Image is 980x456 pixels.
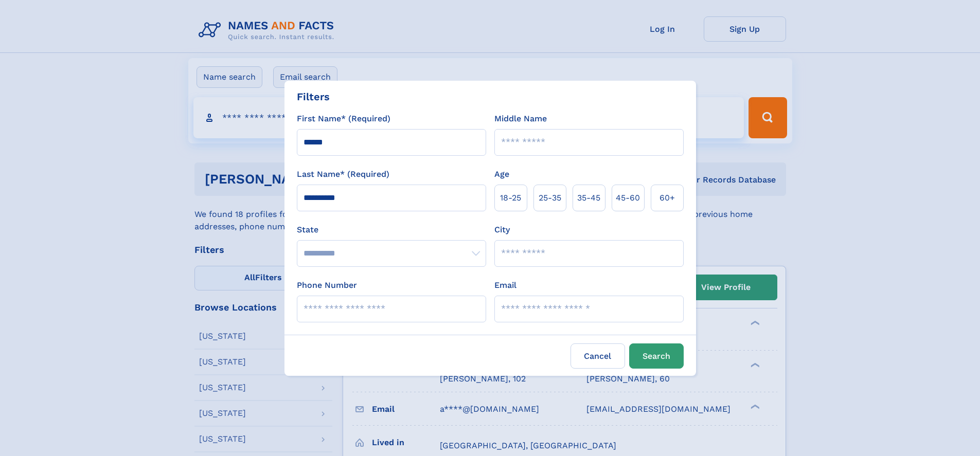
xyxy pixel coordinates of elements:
[494,224,510,236] label: City
[616,192,640,204] span: 45‑60
[500,192,521,204] span: 18‑25
[494,168,509,180] label: Age
[494,113,547,125] label: Middle Name
[571,343,625,369] label: Cancel
[660,192,675,204] span: 60+
[577,192,600,204] span: 35‑45
[629,343,684,369] button: Search
[494,279,516,291] label: Email
[297,113,390,125] label: First Name* (Required)
[297,224,486,236] label: State
[297,89,330,104] div: Filters
[539,192,561,204] span: 25‑35
[297,279,357,291] label: Phone Number
[297,168,389,180] label: Last Name* (Required)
